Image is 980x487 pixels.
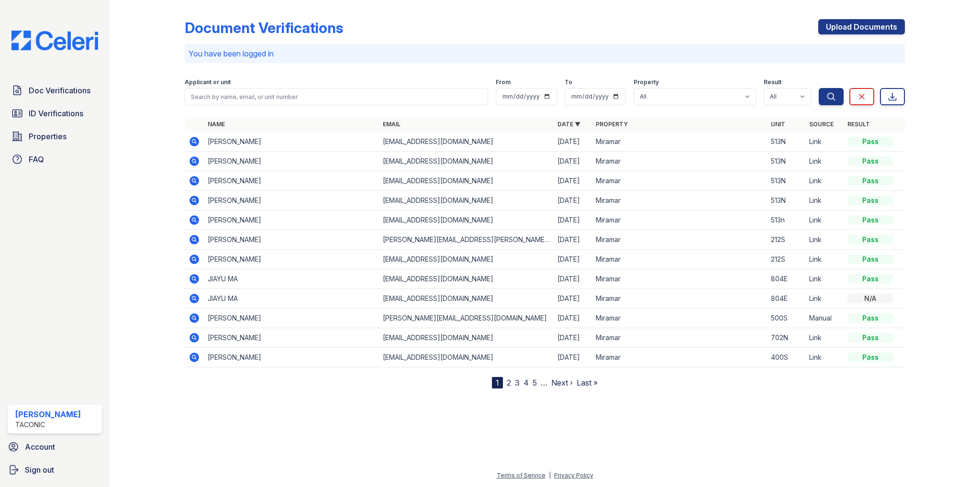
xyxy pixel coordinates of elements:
[847,274,893,284] div: Pass
[523,378,529,387] a: 4
[818,19,905,34] a: Upload Documents
[847,313,893,323] div: Pass
[592,191,767,210] td: Miramar
[4,460,106,479] a: Sign out
[204,152,379,171] td: [PERSON_NAME]
[541,377,547,388] span: …
[767,191,805,210] td: 513N
[554,191,592,210] td: [DATE]
[805,348,844,367] td: Link
[805,171,844,191] td: Link
[805,132,844,152] td: Link
[592,289,767,309] td: Miramar
[847,255,893,264] div: Pass
[847,121,870,128] a: Result
[204,132,379,152] td: [PERSON_NAME]
[634,78,659,86] label: Property
[577,378,598,387] a: Last »
[554,152,592,171] td: [DATE]
[592,171,767,191] td: Miramar
[379,289,554,309] td: [EMAIL_ADDRESS][DOMAIN_NAME]
[185,88,488,105] input: Search by name, email, or unit number
[554,171,592,191] td: [DATE]
[4,31,106,50] img: CE_Logo_Blue-a8612792a0a2168367f1c8372b55b34899dd931a85d93a1a3d3e32e68fde9ad4.png
[549,472,551,479] div: |
[379,328,554,348] td: [EMAIL_ADDRESS][DOMAIN_NAME]
[379,230,554,250] td: [PERSON_NAME][EMAIL_ADDRESS][PERSON_NAME][DOMAIN_NAME]
[592,210,767,230] td: Miramar
[379,152,554,171] td: [EMAIL_ADDRESS][DOMAIN_NAME]
[596,121,628,128] a: Property
[379,191,554,210] td: [EMAIL_ADDRESS][DOMAIN_NAME]
[29,154,44,165] span: FAQ
[379,250,554,269] td: [EMAIL_ADDRESS][DOMAIN_NAME]
[847,333,893,343] div: Pass
[767,348,805,367] td: 400S
[592,132,767,152] td: Miramar
[554,289,592,309] td: [DATE]
[554,472,593,479] a: Privacy Policy
[847,137,893,146] div: Pass
[29,85,90,96] span: Doc Verifications
[767,210,805,230] td: 513n
[767,230,805,250] td: 212S
[554,210,592,230] td: [DATE]
[592,230,767,250] td: Miramar
[767,328,805,348] td: 702N
[805,269,844,289] td: Link
[8,127,102,146] a: Properties
[379,348,554,367] td: [EMAIL_ADDRESS][DOMAIN_NAME]
[767,289,805,309] td: 804E
[8,81,102,100] a: Doc Verifications
[592,328,767,348] td: Miramar
[383,121,401,128] a: Email
[204,230,379,250] td: [PERSON_NAME]
[204,250,379,269] td: [PERSON_NAME]
[554,230,592,250] td: [DATE]
[507,378,511,387] a: 2
[208,121,225,128] a: Name
[204,269,379,289] td: JIAYU MA
[764,78,781,86] label: Result
[533,378,537,387] a: 5
[592,269,767,289] td: Miramar
[29,131,67,142] span: Properties
[809,121,834,128] a: Source
[767,132,805,152] td: 513N
[554,348,592,367] td: [DATE]
[204,210,379,230] td: [PERSON_NAME]
[551,378,573,387] a: Next ›
[204,309,379,328] td: [PERSON_NAME]
[15,420,81,430] div: Taconic
[805,309,844,328] td: Manual
[767,309,805,328] td: 500S
[805,210,844,230] td: Link
[805,152,844,171] td: Link
[557,121,580,128] a: Date ▼
[185,78,231,86] label: Applicant or unit
[805,289,844,309] td: Link
[847,196,893,205] div: Pass
[592,250,767,269] td: Miramar
[185,19,343,36] div: Document Verifications
[847,353,893,362] div: Pass
[847,294,893,303] div: N/A
[25,441,55,453] span: Account
[554,132,592,152] td: [DATE]
[805,230,844,250] td: Link
[379,269,554,289] td: [EMAIL_ADDRESS][DOMAIN_NAME]
[29,108,83,119] span: ID Verifications
[767,171,805,191] td: 513N
[847,156,893,166] div: Pass
[767,152,805,171] td: 513N
[204,171,379,191] td: [PERSON_NAME]
[805,328,844,348] td: Link
[189,48,901,59] p: You have been logged in
[496,78,511,86] label: From
[771,121,785,128] a: Unit
[4,437,106,456] a: Account
[15,409,81,420] div: [PERSON_NAME]
[565,78,572,86] label: To
[805,191,844,210] td: Link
